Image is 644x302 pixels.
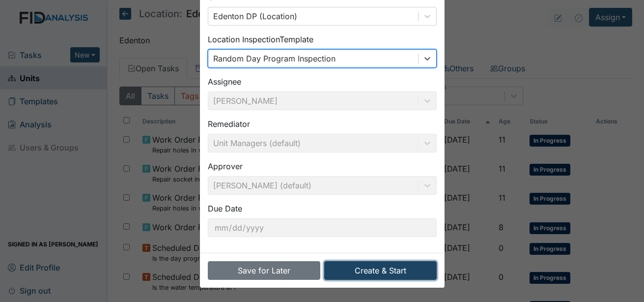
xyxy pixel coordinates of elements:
[213,10,297,22] div: Edenton DP (Location)
[208,160,243,172] label: Approver
[208,261,320,280] button: Save for Later
[324,261,437,280] button: Create & Start
[208,33,313,45] label: Location Inspection Template
[213,53,336,64] div: Random Day Program Inspection
[208,118,250,130] label: Remediator
[208,203,242,214] label: Due Date
[208,76,241,88] label: Assignee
